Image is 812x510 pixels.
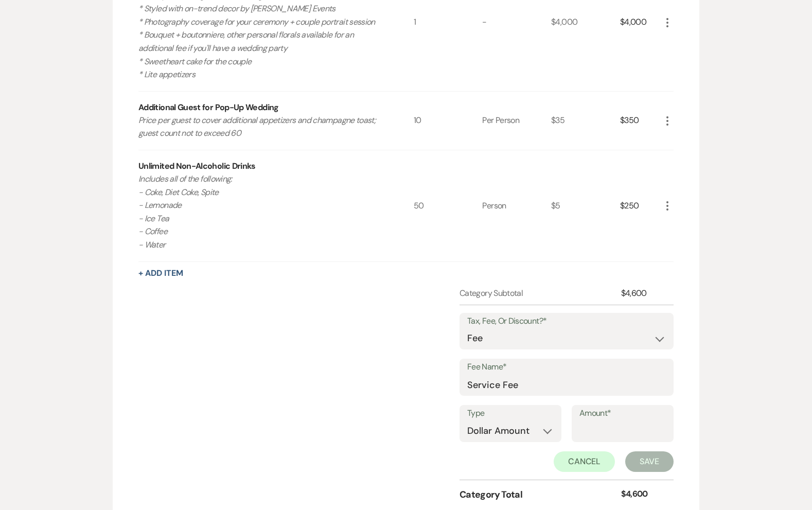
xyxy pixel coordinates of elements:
div: Additional Guest for Pop-Up Wedding [138,101,279,114]
div: $350 [620,92,661,150]
div: $4,600 [621,287,661,300]
label: Amount* [579,406,666,421]
div: Category Total [460,488,621,502]
p: Includes all of the following: - Coke, Diet Coke, Spite - Lemonade - Ice Tea - Coffee - Water [138,172,386,252]
p: Price per guest to cover additional appetizers and champagne toast; guest count not to exceed 60 [138,114,386,140]
div: Per Person [482,92,551,150]
div: Person [482,150,551,261]
div: 10 [414,92,483,150]
div: $5 [551,150,620,261]
div: Category Subtotal [460,287,621,300]
div: $4,600 [621,488,661,502]
label: Fee Name* [467,360,666,375]
button: Save [625,451,674,472]
div: $250 [620,150,661,261]
button: Cancel [554,451,615,472]
div: 50 [414,150,483,261]
button: + Add Item [138,269,183,277]
div: $35 [551,92,620,150]
label: Tax, Fee, Or Discount?* [467,314,666,329]
div: Unlimited Non-Alcoholic Drinks [138,160,256,172]
label: Type [467,406,554,421]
